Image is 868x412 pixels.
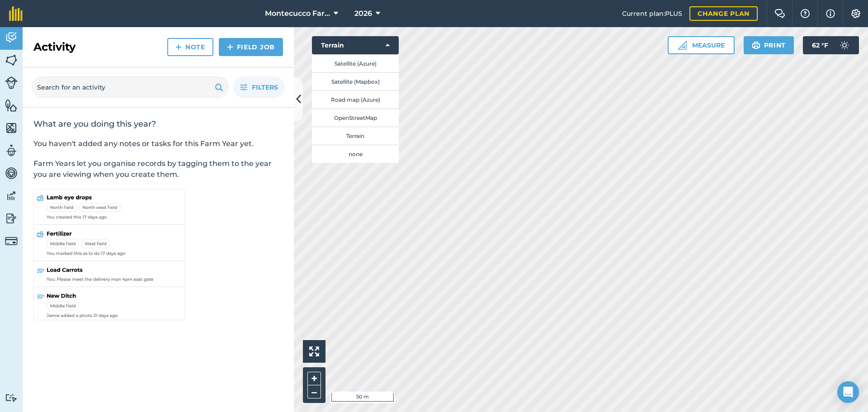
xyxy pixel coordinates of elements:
button: – [307,385,321,398]
img: svg+xml;base64,PHN2ZyB4bWxucz0iaHR0cDovL3d3dy53My5vcmcvMjAwMC9zdmciIHdpZHRoPSI1NiIgaGVpZ2h0PSI2MC... [5,121,18,135]
img: A cog icon [850,9,861,18]
img: svg+xml;base64,PHN2ZyB4bWxucz0iaHR0cDovL3d3dy53My5vcmcvMjAwMC9zdmciIHdpZHRoPSIxOSIgaGVpZ2h0PSIyNC... [215,82,223,93]
img: svg+xml;base64,PD94bWwgdmVyc2lvbj0iMS4wIiBlbmNvZGluZz0idXRmLTgiPz4KPCEtLSBHZW5lcmF0b3I6IEFkb2JlIE... [5,76,18,89]
img: svg+xml;base64,PD94bWwgdmVyc2lvbj0iMS4wIiBlbmNvZGluZz0idXRmLTgiPz4KPCEtLSBHZW5lcmF0b3I6IEFkb2JlIE... [5,166,18,180]
img: svg+xml;base64,PD94bWwgdmVyc2lvbj0iMS4wIiBlbmNvZGluZz0idXRmLTgiPz4KPCEtLSBHZW5lcmF0b3I6IEFkb2JlIE... [5,144,18,157]
button: OpenStreetMap [312,109,399,127]
span: 2026 [354,8,372,19]
h2: Activity [33,40,75,54]
img: svg+xml;base64,PD94bWwgdmVyc2lvbj0iMS4wIiBlbmNvZGluZz0idXRmLTgiPz4KPCEtLSBHZW5lcmF0b3I6IEFkb2JlIE... [5,212,18,225]
img: svg+xml;base64,PHN2ZyB4bWxucz0iaHR0cDovL3d3dy53My5vcmcvMjAwMC9zdmciIHdpZHRoPSIxNCIgaGVpZ2h0PSIyNC... [227,42,233,52]
span: Filters [252,82,278,92]
img: Ruler icon [678,41,687,50]
img: svg+xml;base64,PD94bWwgdmVyc2lvbj0iMS4wIiBlbmNvZGluZz0idXRmLTgiPz4KPCEtLSBHZW5lcmF0b3I6IEFkb2JlIE... [5,235,18,247]
button: Filters [233,76,285,98]
button: Satellite (Mapbox) [312,72,399,90]
img: svg+xml;base64,PHN2ZyB4bWxucz0iaHR0cDovL3d3dy53My5vcmcvMjAwMC9zdmciIHdpZHRoPSI1NiIgaGVpZ2h0PSI2MC... [5,53,18,67]
div: Open Intercom Messenger [837,381,859,403]
img: Two speech bubbles overlapping with the left bubble in the forefront [774,9,785,18]
span: Montecucco Farms ORGANIC [265,8,330,19]
input: Search for an activity [32,76,229,98]
button: Terrain [312,36,399,54]
button: Road map (Azure) [312,90,399,109]
p: You haven't added any notes or tasks for this Farm Year yet. [33,138,283,149]
span: 62 ° F [812,36,828,54]
span: Current plan : PLUS [622,9,682,19]
img: svg+xml;base64,PHN2ZyB4bWxucz0iaHR0cDovL3d3dy53My5vcmcvMjAwMC9zdmciIHdpZHRoPSI1NiIgaGVpZ2h0PSI2MC... [5,99,18,112]
button: Print [744,36,794,54]
button: Measure [668,36,735,54]
img: A question mark icon [800,9,811,18]
img: svg+xml;base64,PHN2ZyB4bWxucz0iaHR0cDovL3d3dy53My5vcmcvMjAwMC9zdmciIHdpZHRoPSIxOSIgaGVpZ2h0PSIyNC... [752,40,760,51]
a: Change plan [689,6,758,21]
a: Note [167,38,213,56]
img: svg+xml;base64,PD94bWwgdmVyc2lvbj0iMS4wIiBlbmNvZGluZz0idXRmLTgiPz4KPCEtLSBHZW5lcmF0b3I6IEFkb2JlIE... [5,31,18,44]
button: Satellite (Azure) [312,54,399,72]
button: 62 °F [803,36,859,54]
img: svg+xml;base64,PHN2ZyB4bWxucz0iaHR0cDovL3d3dy53My5vcmcvMjAwMC9zdmciIHdpZHRoPSIxNyIgaGVpZ2h0PSIxNy... [826,8,835,19]
img: Four arrows, one pointing top left, one top right, one bottom right and the last bottom left [309,346,319,356]
img: svg+xml;base64,PD94bWwgdmVyc2lvbj0iMS4wIiBlbmNvZGluZz0idXRmLTgiPz4KPCEtLSBHZW5lcmF0b3I6IEFkb2JlIE... [5,393,18,402]
h2: What are you doing this year? [33,118,283,129]
img: fieldmargin Logo [9,6,23,21]
button: + [307,372,321,385]
img: svg+xml;base64,PD94bWwgdmVyc2lvbj0iMS4wIiBlbmNvZGluZz0idXRmLTgiPz4KPCEtLSBHZW5lcmF0b3I6IEFkb2JlIE... [5,189,18,203]
button: none [312,145,399,163]
img: svg+xml;base64,PD94bWwgdmVyc2lvbj0iMS4wIiBlbmNvZGluZz0idXRmLTgiPz4KPCEtLSBHZW5lcmF0b3I6IEFkb2JlIE... [835,36,854,54]
img: svg+xml;base64,PHN2ZyB4bWxucz0iaHR0cDovL3d3dy53My5vcmcvMjAwMC9zdmciIHdpZHRoPSIxNCIgaGVpZ2h0PSIyNC... [175,42,182,52]
a: Field Job [219,38,283,56]
p: Farm Years let you organise records by tagging them to the year you are viewing when you create t... [33,158,283,180]
button: Terrain [312,127,399,145]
